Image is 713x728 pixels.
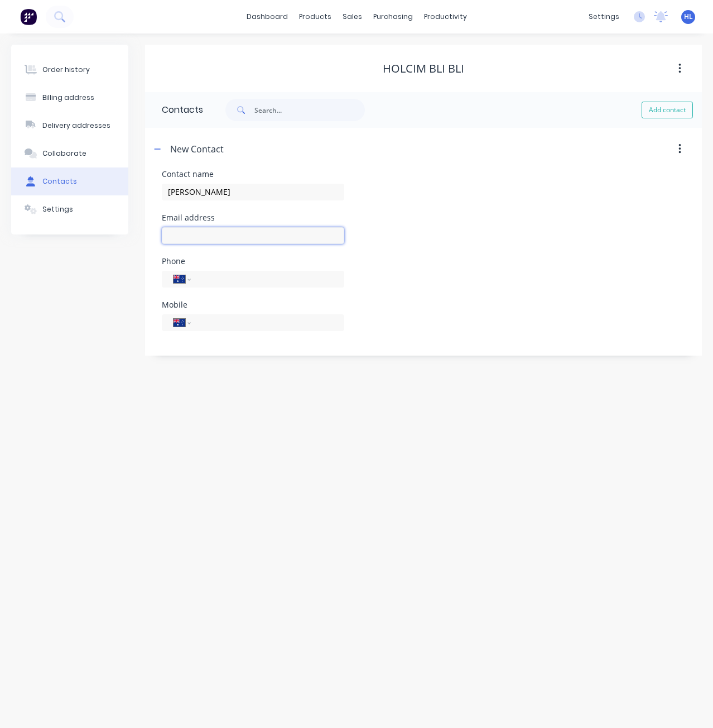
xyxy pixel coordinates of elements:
button: Delivery addresses [11,112,128,140]
div: Contact name [162,170,344,178]
div: products [293,8,337,25]
div: Order history [42,65,90,75]
div: productivity [418,8,473,25]
div: sales [337,8,368,25]
div: Billing address [42,93,94,103]
div: Mobile [162,301,344,309]
span: HL [684,12,693,22]
div: purchasing [368,8,418,25]
input: Search... [254,99,365,121]
button: Order history [11,56,128,84]
button: Collaborate [11,140,128,167]
div: Delivery addresses [42,121,110,131]
div: settings [583,8,625,25]
a: dashboard [241,8,293,25]
div: Contacts [145,92,203,128]
div: New Contact [170,142,224,156]
div: Holcim Bli Bli [383,62,464,75]
button: Billing address [11,84,128,112]
div: Email address [162,214,344,222]
div: Collaborate [42,149,86,159]
div: Settings [42,204,73,214]
div: Phone [162,257,344,265]
img: Factory [20,8,37,25]
div: Contacts [42,176,77,186]
button: Contacts [11,167,128,195]
button: Add contact [642,102,693,118]
button: Settings [11,195,128,223]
